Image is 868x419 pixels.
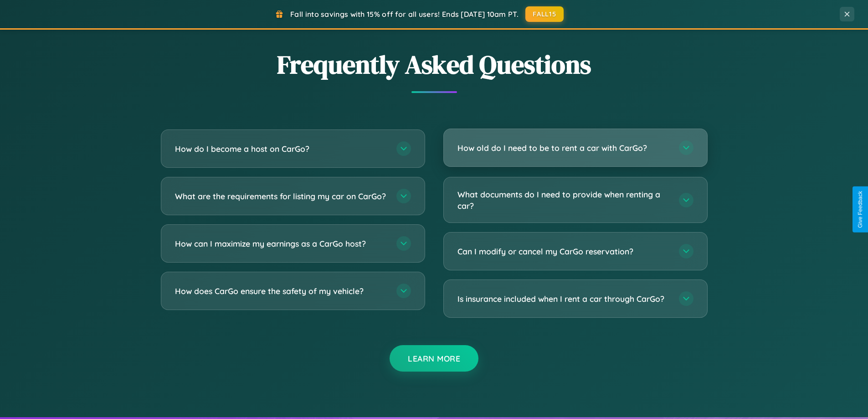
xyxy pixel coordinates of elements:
div: Give Feedback [857,191,863,228]
h3: Can I modify or cancel my CarGo reservation? [457,246,670,257]
h2: Frequently Asked Questions [161,47,708,82]
h3: How do I become a host on CarGo? [175,143,387,155]
button: Learn More [390,345,478,372]
h3: How can I maximize my earnings as a CarGo host? [175,238,387,249]
h3: How old do I need to be to rent a car with CarGo? [457,142,670,154]
h3: Is insurance included when I rent a car through CarGo? [457,293,670,305]
button: FALL15 [525,6,564,22]
span: Fall into savings with 15% off for all users! Ends [DATE] 10am PT. [290,10,519,19]
h3: How does CarGo ensure the safety of my vehicle? [175,285,387,297]
h3: What are the requirements for listing my car on CarGo? [175,191,387,202]
h3: What documents do I need to provide when renting a car? [457,189,670,211]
